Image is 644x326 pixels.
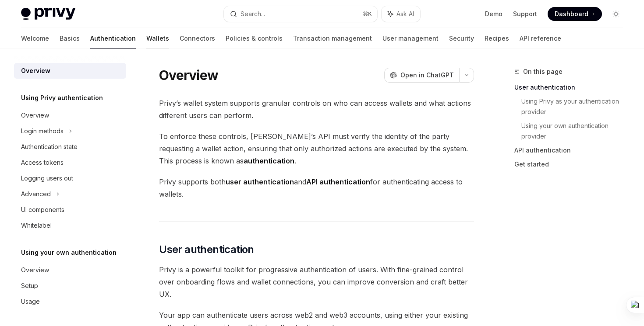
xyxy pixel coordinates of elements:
div: Whitelabel [21,220,52,231]
a: Demo [485,10,502,18]
span: User authentication [159,243,254,257]
a: Security [449,28,474,49]
span: ⌘ K [363,10,372,17]
a: Overview [14,63,126,79]
a: Welcome [21,28,49,49]
a: Authentication state [14,139,126,155]
span: Privy is a powerful toolkit for progressive authentication of users. With fine-grained control ov... [159,264,474,300]
button: Toggle dark mode [609,7,623,21]
strong: authentication [244,156,294,165]
a: Overview [14,262,126,278]
strong: API authentication [306,177,370,186]
div: Overview [21,66,50,76]
a: API reference [520,28,561,49]
span: Open in ChatGPT [400,71,454,80]
h1: Overview [159,67,218,83]
a: Connectors [180,28,215,49]
span: On this page [523,66,563,77]
a: Wallets [146,28,169,49]
a: Using your own authentication provider [521,119,630,143]
div: Search... [241,9,265,19]
a: Access tokens [14,155,126,170]
h5: Using your own authentication [21,247,117,258]
div: Overview [21,265,49,275]
button: Open in ChatGPT [384,68,459,83]
span: Ask AI [396,10,414,18]
a: Recipes [485,28,509,49]
div: Usage [21,296,40,307]
a: Basics [60,28,80,49]
div: UI components [21,205,64,215]
strong: user authentication [226,177,294,186]
div: Authentication state [21,142,78,152]
button: Ask AI [382,6,420,22]
a: API authentication [514,143,630,157]
a: Using Privy as your authentication provider [521,94,630,119]
span: Privy’s wallet system supports granular controls on who can access wallets and what actions diffe... [159,97,474,121]
span: Privy supports both and for authenticating access to wallets. [159,176,474,200]
div: Advanced [21,189,51,199]
a: Dashboard [548,7,602,21]
a: User authentication [514,80,630,94]
span: To enforce these controls, [PERSON_NAME]’s API must verify the identity of the party requesting a... [159,130,474,167]
div: Setup [21,281,38,291]
a: Get started [514,157,630,171]
a: UI components [14,202,126,218]
span: Dashboard [555,10,588,18]
div: Login methods [21,126,64,136]
a: Authentication [90,28,136,49]
a: Overview [14,108,126,123]
a: Usage [14,294,126,309]
div: Overview [21,110,49,121]
a: Policies & controls [226,28,283,49]
button: Search...⌘K [224,6,377,22]
img: light logo [21,8,75,20]
h5: Using Privy authentication [21,93,103,103]
div: Logging users out [21,173,73,184]
a: Logging users out [14,170,126,186]
a: Whitelabel [14,218,126,233]
a: Support [513,10,537,18]
a: Transaction management [293,28,372,49]
a: User management [382,28,439,49]
div: Access tokens [21,157,64,168]
a: Setup [14,278,126,294]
